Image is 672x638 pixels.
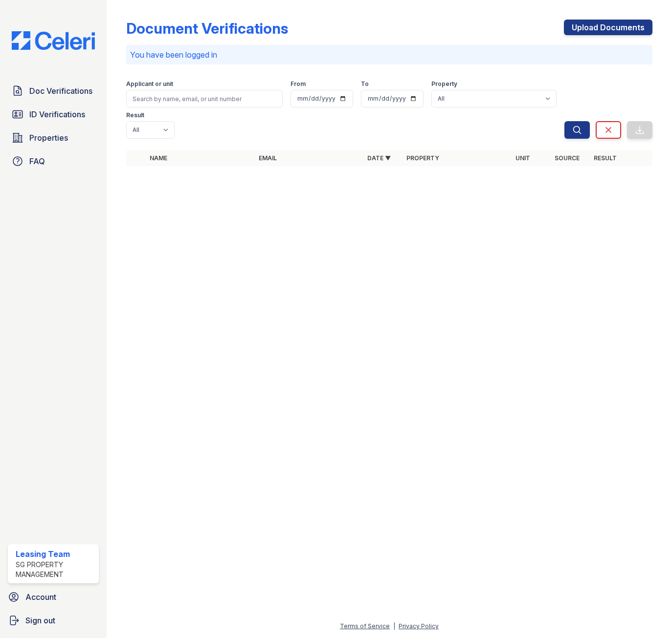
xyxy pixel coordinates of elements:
a: Email [259,154,277,162]
label: To [361,80,369,88]
a: Account [4,587,103,607]
div: | [393,622,395,630]
a: Terms of Service [340,622,390,630]
a: Doc Verifications [8,81,99,101]
a: FAQ [8,151,99,171]
a: Source [555,154,580,162]
div: Leasing Team [16,548,95,560]
a: Privacy Policy [399,622,439,630]
span: Doc Verifications [29,85,92,97]
label: Result [126,111,144,119]
a: Date ▼ [367,154,391,162]
span: FAQ [29,155,45,167]
label: From [291,80,306,88]
a: Property [406,154,439,162]
span: ID Verifications [29,108,85,120]
div: SG Property Management [16,560,95,579]
a: Properties [8,128,99,148]
a: Name [150,154,167,162]
span: Properties [29,132,68,144]
a: Sign out [4,611,103,630]
a: Upload Documents [564,20,652,35]
span: Sign out [25,615,55,626]
a: ID Verifications [8,105,99,124]
label: Property [431,80,457,88]
a: Unit [515,154,530,162]
label: Applicant or unit [126,80,173,88]
p: You have been logged in [130,49,649,61]
input: Search by name, email, or unit number [126,90,283,107]
img: CE_Logo_Blue-a8612792a0a2168367f1c8372b55b34899dd931a85d93a1a3d3e32e68fde9ad4.png [4,31,103,50]
a: Result [594,154,617,162]
span: Account [25,591,56,603]
div: Document Verifications [126,20,288,37]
